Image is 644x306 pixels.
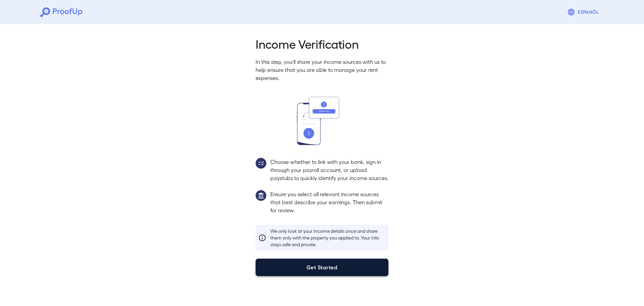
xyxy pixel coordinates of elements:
[256,259,388,276] button: Get Started
[270,158,388,182] p: Choose whether to link with your bank, sign in through your payroll account, or upload paystubs t...
[270,228,386,248] p: We only look at your income details once and share them only with the property you applied to. Yo...
[256,36,388,51] h2: Income Verification
[256,158,266,169] img: group2.svg
[256,58,388,82] p: In this step, you'll share your income sources with us to help ensure that you are able to manage...
[256,190,266,201] img: group1.svg
[565,5,604,19] button: Espanõl
[270,190,388,214] p: Ensure you select all relevant income sources that best describe your earnings. Then submit for r...
[297,97,347,145] img: transfer_money.svg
